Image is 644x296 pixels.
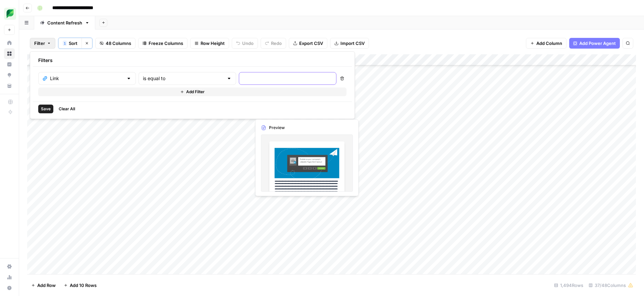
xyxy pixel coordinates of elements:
[4,283,15,293] button: Help + Support
[551,280,586,291] div: 1,494 Rows
[106,40,131,47] span: 48 Columns
[34,16,95,29] a: Content Refresh
[4,59,15,70] a: Insights
[47,19,82,26] div: Content Refresh
[579,40,616,47] span: Add Power Agent
[4,80,15,91] a: Your Data
[149,40,183,47] span: Freeze Columns
[242,40,254,47] span: Undo
[4,48,15,59] a: Browse
[340,40,365,47] span: Import CSV
[70,282,97,289] span: Add 10 Rows
[569,38,620,49] button: Add Power Agent
[143,75,224,82] input: is equal to
[30,51,355,119] div: Filter
[38,105,53,113] button: Save
[586,280,636,291] div: 37/48 Columns
[526,38,567,49] button: Add Column
[41,106,51,112] span: Save
[37,282,56,289] span: Add Row
[261,38,286,49] button: Redo
[4,5,15,22] button: Workspace: SproutSocial
[30,38,55,49] button: Filter
[138,38,187,49] button: Freeze Columns
[299,40,323,47] span: Export CSV
[64,41,66,46] span: 1
[271,40,282,47] span: Redo
[4,8,16,20] img: SproutSocial Logo
[330,38,369,49] button: Import CSV
[34,40,45,47] span: Filter
[190,38,229,49] button: Row Height
[58,38,82,49] button: 1Sort
[4,70,15,80] a: Opportunities
[289,38,327,49] button: Export CSV
[56,105,78,113] button: Clear All
[201,40,225,47] span: Row Height
[63,41,67,46] div: 1
[232,38,258,49] button: Undo
[536,40,562,47] span: Add Column
[60,280,101,291] button: Add 10 Rows
[95,38,136,49] button: 48 Columns
[33,54,352,67] div: Filters
[50,75,123,82] input: Link
[38,87,346,96] button: Add Filter
[27,280,60,291] button: Add Row
[59,106,75,112] span: Clear All
[4,272,15,283] a: Usage
[4,261,15,272] a: Settings
[186,89,205,95] span: Add Filter
[4,38,15,48] a: Home
[69,40,77,47] span: Sort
